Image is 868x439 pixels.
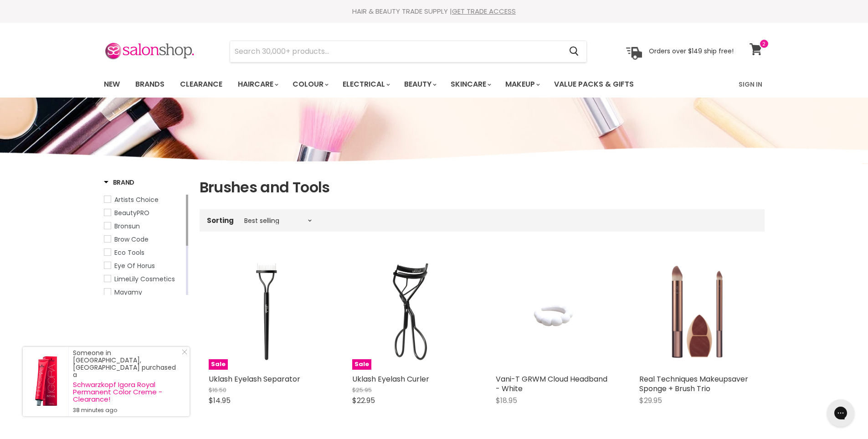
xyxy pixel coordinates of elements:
button: Search [562,41,586,62]
span: Sale [352,359,371,370]
span: Artists Choice [114,195,159,204]
a: Real Techniques Makeupsaver Sponge + Brush Trio [639,374,748,394]
span: Bronsun [114,222,140,231]
a: Clearance [173,75,229,94]
span: Mayamy [114,288,142,297]
div: HAIR & BEAUTY TRADE SUPPLY | [92,7,776,16]
a: New [97,75,127,94]
small: 38 minutes ago [73,407,180,414]
span: BeautyPRO [114,208,149,217]
a: Uklash Eyelash Separator [209,374,300,384]
a: Sign In [733,75,768,94]
p: Orders over $149 ship free! [649,47,734,55]
a: Mayamy [104,287,184,297]
a: Electrical [336,75,395,94]
img: Vani-T GRWM Cloud Headband - White [515,253,592,370]
a: Artists Choice [104,195,184,205]
a: Uklash Eyelash Curler [352,374,429,384]
a: Haircare [231,75,284,94]
a: Value Packs & Gifts [547,75,641,94]
a: Beauty [397,75,442,94]
a: Brands [128,75,171,94]
label: Sorting [207,217,234,224]
input: Search [230,41,562,62]
h1: Brushes and Tools [200,178,765,197]
iframe: Gorgias live chat messenger [822,396,859,430]
a: LimeLily Cosmetics [104,274,184,284]
a: Visit product page [23,347,68,416]
a: GET TRADE ACCESS [452,6,516,16]
a: BeautyPRO [104,208,184,218]
span: Brow Code [114,235,149,244]
span: LimeLily Cosmetics [114,274,175,284]
span: $16.50 [209,386,226,394]
div: Someone in [GEOGRAPHIC_DATA], [GEOGRAPHIC_DATA] purchased a [73,349,180,414]
a: Makeup [498,75,545,94]
a: Uklash Eyelash SeparatorSale [209,253,325,370]
a: Vani-T GRWM Cloud Headband - White [496,253,612,370]
nav: Main [92,71,776,98]
img: Real Techniques Makeupsaver Sponge + Brush Trio [639,253,755,370]
a: Uklash Eyelash CurlerSale [352,253,468,370]
span: Eye Of Horus [114,261,155,270]
span: $29.95 [639,395,662,406]
ul: Main menu [97,71,687,98]
a: Close Notification [178,349,187,358]
svg: Close Icon [182,349,187,355]
h3: Brand [104,178,135,187]
img: Uklash Eyelash Separator [223,253,310,370]
a: Bronsun [104,221,184,231]
span: Eco Tools [114,248,144,257]
a: Skincare [444,75,497,94]
a: Colour [286,75,334,94]
a: Vani-T GRWM Cloud Headband - White [496,374,607,394]
span: $25.95 [352,386,372,394]
img: Uklash Eyelash Curler [367,253,453,370]
span: $14.95 [209,395,231,406]
a: Eco Tools [104,248,184,258]
form: Product [230,41,587,62]
a: Brow Code [104,234,184,244]
span: Sale [209,359,228,370]
a: Schwarzkopf Igora Royal Permanent Color Creme - Clearance! [73,381,180,403]
span: $18.95 [496,395,517,406]
a: Eye Of Horus [104,261,184,271]
span: $22.95 [352,395,375,406]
